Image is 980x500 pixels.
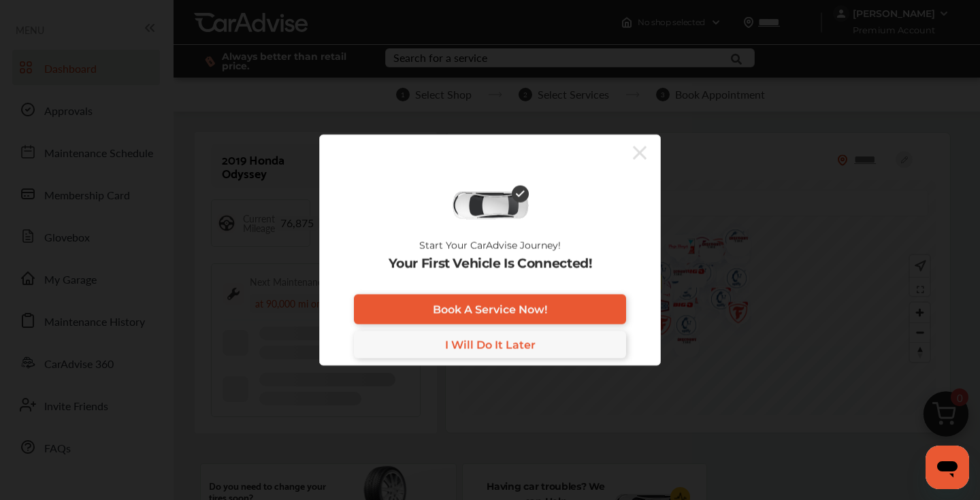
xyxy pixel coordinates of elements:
p: Start Your CarAdvise Journey! [419,240,561,251]
p: Your First Vehicle Is Connected! [389,256,592,271]
a: Book A Service Now! [354,295,626,324]
span: I Will Do It Later [445,338,536,351]
img: diagnose-vehicle.c84bcb0a.svg [451,190,529,220]
iframe: Button to launch messaging window [926,446,969,489]
span: Book A Service Now! [433,303,547,316]
img: check-icon.521c8815.svg [512,186,529,203]
a: I Will Do It Later [354,331,626,359]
